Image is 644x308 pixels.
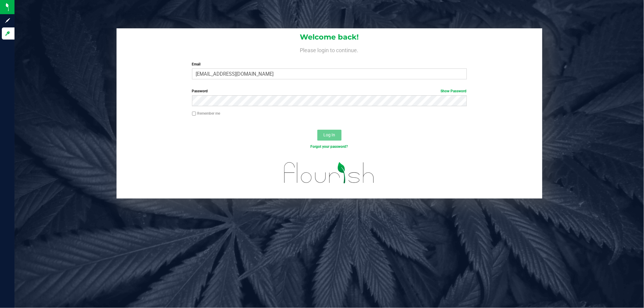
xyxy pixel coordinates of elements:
a: Show Password [441,89,467,93]
label: Email [192,62,467,67]
input: Remember me [192,112,196,116]
h4: Please login to continue. [117,46,542,53]
img: flourish_logo.svg [276,156,383,190]
label: Remember me [192,111,220,116]
h1: Welcome back! [117,33,542,41]
a: Forgot your password? [311,144,348,149]
span: Password [192,89,208,93]
inline-svg: Sign up [5,17,11,24]
inline-svg: Log in [5,30,11,37]
span: Log In [323,132,335,137]
button: Log In [317,130,341,141]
